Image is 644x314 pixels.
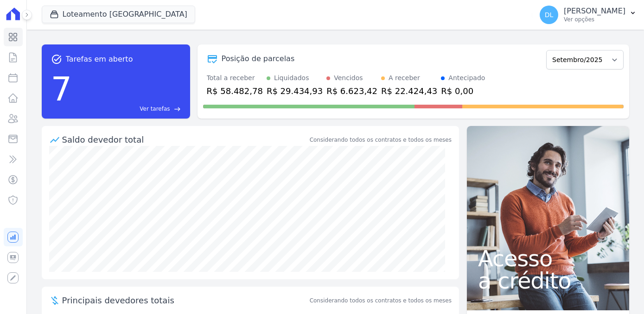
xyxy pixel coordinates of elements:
button: DL [PERSON_NAME] Ver opções [532,2,644,28]
div: Posição de parcelas [222,53,295,64]
span: DL [545,12,554,18]
div: R$ 0,00 [441,85,485,97]
div: R$ 22.424,43 [381,85,437,97]
div: Saldo devedor total [62,133,308,146]
div: A receber [389,73,420,83]
div: Liquidados [274,73,309,83]
span: Acesso [478,247,618,270]
div: Considerando todos os contratos e todos os meses [310,136,452,144]
div: 7 [51,65,72,113]
a: Ver tarefas east [76,105,180,113]
span: Principais devedores totais [62,294,308,307]
span: east [174,106,181,113]
span: a crédito [478,270,618,292]
div: R$ 6.623,42 [326,85,377,97]
div: R$ 29.434,93 [267,85,323,97]
p: Ver opções [564,16,625,23]
div: Antecipado [448,73,485,83]
span: Considerando todos os contratos e todos os meses [310,296,452,305]
span: Tarefas em aberto [66,54,133,65]
div: Total a receber [207,73,263,83]
span: task_alt [51,54,62,65]
span: Ver tarefas [140,105,170,113]
div: R$ 58.482,78 [207,85,263,97]
div: Vencidos [334,73,363,83]
button: Loteamento [GEOGRAPHIC_DATA] [42,6,195,23]
p: [PERSON_NAME] [564,6,625,16]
